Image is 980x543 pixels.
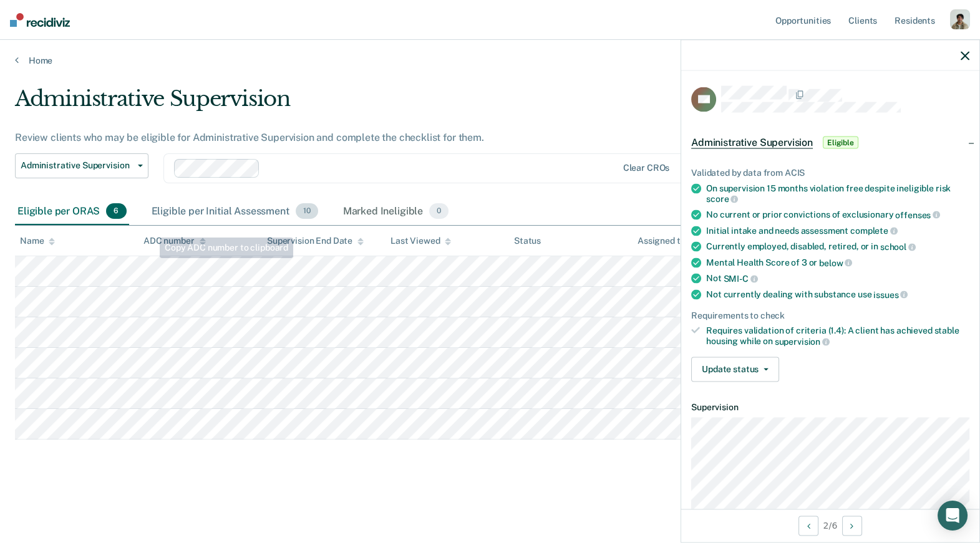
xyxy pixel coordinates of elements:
[149,198,321,226] div: Eligible per Initial Assessment
[514,236,541,246] div: Status
[341,198,452,226] div: Marked Ineligible
[15,86,750,122] div: Administrative Supervision
[681,509,979,542] div: 2 / 6
[706,289,969,300] div: Not currently dealing with substance use
[775,337,830,347] span: supervision
[850,226,898,236] span: complete
[691,136,813,148] span: Administrative Supervision
[706,257,969,268] div: Mental Health Score of 3 or
[10,13,70,27] img: Recidiviz
[880,242,916,252] span: school
[21,160,133,171] span: Administrative Supervision
[691,357,779,382] button: Update status
[819,257,852,267] span: below
[15,198,129,226] div: Eligible per ORAS
[15,55,965,66] a: Home
[20,236,55,246] div: Name
[723,274,757,284] span: SMI-C
[429,203,449,219] span: 0
[691,167,969,178] div: Validated by data from ACIS
[691,401,969,412] dt: Supervision
[706,194,738,204] span: score
[706,183,969,204] div: On supervision 15 months violation free despite ineligible risk
[706,241,969,252] div: Currently employed, disabled, retired, or in
[143,236,206,246] div: ADC number
[798,516,818,536] button: Previous Opportunity
[895,209,940,219] span: offenses
[267,236,364,246] div: Supervision End Date
[873,289,908,299] span: issues
[823,136,858,148] span: Eligible
[706,273,969,284] div: Not
[681,122,979,162] div: Administrative SupervisionEligible
[106,203,126,219] span: 6
[706,325,969,347] div: Requires validation of criteria (1.4): A client has achieved stable housing while on
[938,501,968,531] div: Open Intercom Messenger
[638,236,696,246] div: Assigned to
[706,225,969,236] div: Initial intake and needs assessment
[691,310,969,320] div: Requirements to check
[623,163,670,173] div: Clear CROs
[842,516,862,536] button: Next Opportunity
[391,236,451,246] div: Last Viewed
[15,132,750,143] div: Review clients who may be eligible for Administrative Supervision and complete the checklist for ...
[706,209,969,221] div: No current or prior convictions of exclusionary
[296,203,318,219] span: 10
